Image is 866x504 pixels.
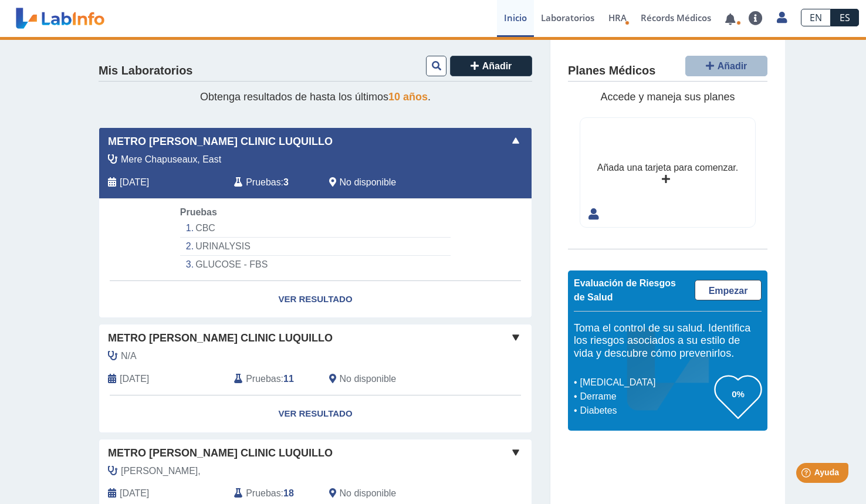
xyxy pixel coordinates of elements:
li: Diabetes [577,404,715,418]
h5: Toma el control de su salud. Identifica los riesgos asociados a su estilo de vida y descubre cómo... [574,322,762,360]
div: : [225,175,320,190]
span: Accede y maneja sus planes [600,91,735,103]
span: Añadir [718,61,747,71]
span: HRA [608,12,627,23]
span: Pruebas [246,486,280,500]
a: Empezar [695,280,762,300]
span: Obtenga resultados de hasta los últimos . [200,91,431,103]
span: Mere Chapuseaux, East [121,153,221,167]
span: 2025-09-02 [120,372,149,386]
span: Metro [PERSON_NAME] Clinic Luquillo [108,134,333,150]
span: Metro [PERSON_NAME] Clinic Luquillo [108,330,333,346]
button: Añadir [685,56,767,76]
span: 10 años [388,91,428,103]
span: Empezar [709,286,748,296]
h4: Planes Médicos [568,64,655,78]
li: CBC [180,219,451,238]
div: : [225,372,320,386]
span: Añadir [482,61,512,71]
span: N/A [121,349,137,363]
b: 11 [283,374,294,384]
h3: 0% [715,387,762,401]
span: 2025-08-12 [120,486,149,500]
span: No disponible [340,372,397,386]
div: : [225,486,320,500]
a: Ver Resultado [99,395,532,432]
li: URINALYSIS [180,238,451,256]
iframe: Help widget launcher [762,458,853,491]
span: Pruebas [180,207,217,217]
span: 2025-09-29 [120,175,149,190]
li: [MEDICAL_DATA] [577,376,715,390]
span: No disponible [340,486,397,500]
span: Pruebas [246,372,280,386]
b: 18 [283,488,294,498]
b: 3 [283,177,289,187]
a: Ver Resultado [99,281,532,318]
span: Jimenez Mejia, [121,464,201,478]
span: No disponible [340,175,397,190]
h4: Mis Laboratorios [99,64,192,78]
span: Evaluación de Riesgos de Salud [574,278,676,302]
div: Añada una tarjeta para comenzar. [597,161,738,175]
a: ES [831,9,859,26]
li: Derrame [577,390,715,404]
a: EN [801,9,831,26]
button: Añadir [450,56,532,76]
li: GLUCOSE - FBS [180,256,451,273]
span: Pruebas [246,175,280,190]
span: Metro [PERSON_NAME] Clinic Luquillo [108,445,333,461]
